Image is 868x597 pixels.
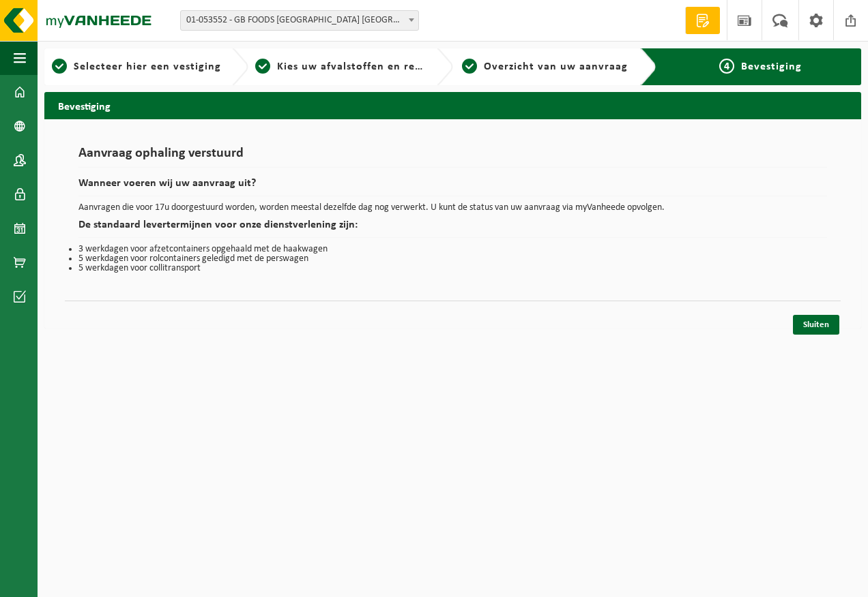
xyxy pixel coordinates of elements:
[180,10,419,31] span: 01-053552 - GB FOODS BELGIUM NV - PUURS-SINT-AMANDS
[460,59,630,75] a: 3Overzicht van uw aanvraag
[78,264,827,273] li: 5 werkdagen voor collitransport
[181,11,418,30] span: 01-053552 - GB FOODS BELGIUM NV - PUURS-SINT-AMANDS
[277,61,465,72] span: Kies uw afvalstoffen en recipiënten
[74,61,221,72] span: Selecteer hier een vestiging
[462,59,477,74] span: 3
[255,59,425,75] a: 2Kies uw afvalstoffen en recipiënten
[741,61,802,72] span: Bevestiging
[44,92,861,119] h2: Bevestiging
[484,61,628,72] span: Overzicht van uw aanvraag
[255,59,270,74] span: 2
[78,178,827,196] h2: Wanneer voeren wij uw aanvraag uit?
[78,147,827,168] h1: Aanvraag ophaling verstuurd
[78,245,827,254] li: 3 werkdagen voor afzetcontainers opgehaald met de haakwagen
[78,219,827,238] h2: De standaard levertermijnen voor onze dienstverlening zijn:
[78,203,827,213] p: Aanvragen die voor 17u doorgestuurd worden, worden meestal dezelfde dag nog verwerkt. U kunt de s...
[52,59,67,74] span: 1
[51,59,221,75] a: 1Selecteer hier een vestiging
[719,59,734,74] span: 4
[793,315,839,335] a: Sluiten
[78,254,827,264] li: 5 werkdagen voor rolcontainers geledigd met de perswagen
